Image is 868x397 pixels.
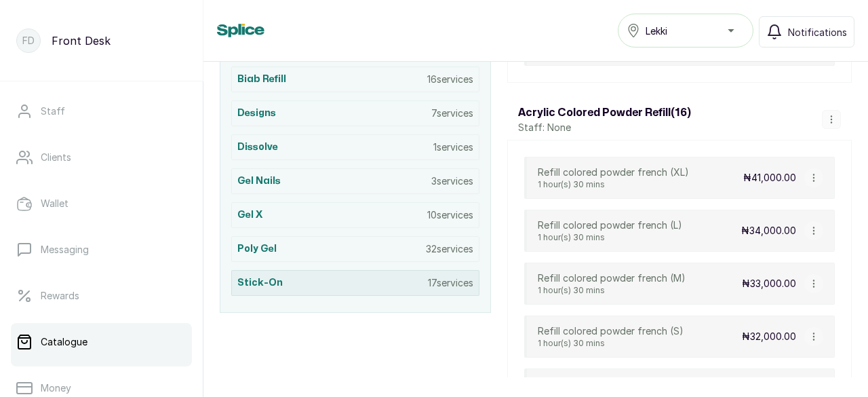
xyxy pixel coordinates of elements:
[237,140,278,154] h3: dissolve
[41,243,89,257] p: Messaging
[538,166,689,190] div: Refill colored powder french (XL)1 hour(s) 30 mins
[538,219,682,243] div: Refill colored powder french (L)1 hour(s) 30 mins
[237,107,276,120] h3: Designs
[431,107,473,120] p: 7 services
[538,338,684,349] p: 1 hour(s) 30 mins
[538,179,689,190] p: 1 hour(s) 30 mins
[433,140,473,154] p: 1 services
[427,208,473,222] p: 10 services
[618,14,753,48] button: Lekki
[538,271,686,296] div: Refill colored powder french (M)1 hour(s) 30 mins
[11,138,192,176] a: Clients
[237,208,262,222] h3: Gel X
[538,219,682,232] p: Refill colored powder french (L)
[538,324,684,349] div: Refill colored powder french (S)1 hour(s) 30 mins
[538,232,682,243] p: 1 hour(s) 30 mins
[41,289,79,303] p: Rewards
[788,25,847,39] span: Notifications
[41,151,71,164] p: Clients
[538,285,686,296] p: 1 hour(s) 30 mins
[426,242,473,256] p: 32 services
[518,105,691,121] h3: Acrylic colored powder Refill ( 16 )
[237,73,286,86] h3: Biab Refill
[742,330,796,343] p: ₦32,000.00
[743,171,796,185] p: ₦41,000.00
[538,166,689,179] p: Refill colored powder french (XL)
[646,24,667,38] span: Lekki
[237,174,281,188] h3: Gel nails
[11,185,192,223] a: Wallet
[11,323,192,361] a: Catalogue
[428,276,473,290] p: 17 services
[427,73,473,86] p: 16 services
[41,381,71,395] p: Money
[11,231,192,269] a: Messaging
[237,242,277,256] h3: Poly gel
[538,324,684,338] p: Refill colored powder french (S)
[759,16,854,48] button: Notifications
[518,121,691,134] p: Staff: None
[431,174,473,188] p: 3 services
[41,197,68,210] p: Wallet
[41,335,87,349] p: Catalogue
[237,276,283,290] h3: Stick-on
[11,277,192,315] a: Rewards
[742,277,796,290] p: ₦33,000.00
[22,34,35,48] p: FD
[52,33,111,49] p: Front Desk
[41,105,65,118] p: Staff
[11,92,192,130] a: Staff
[538,271,686,285] p: Refill colored powder french (M)
[741,224,796,238] p: ₦34,000.00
